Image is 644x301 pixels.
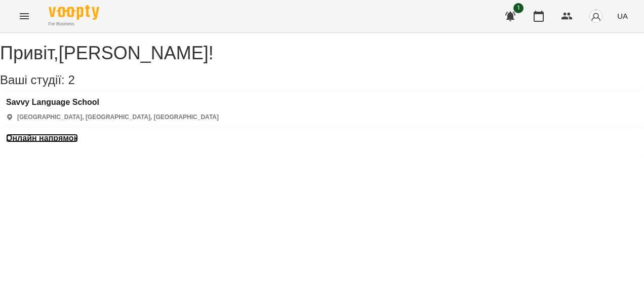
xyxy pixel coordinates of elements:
span: 1 [513,3,524,13]
a: Онлайн напрямок [6,134,78,143]
p: [GEOGRAPHIC_DATA], [GEOGRAPHIC_DATA], [GEOGRAPHIC_DATA] [17,113,219,122]
span: UA [617,11,628,21]
span: 2 [68,73,74,87]
img: Voopty Logo [49,5,99,20]
button: UA [613,7,632,25]
a: Savvy Language School [6,98,219,107]
button: Menu [12,4,36,28]
span: For Business [49,21,99,27]
img: avatar_s.png [589,9,603,23]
